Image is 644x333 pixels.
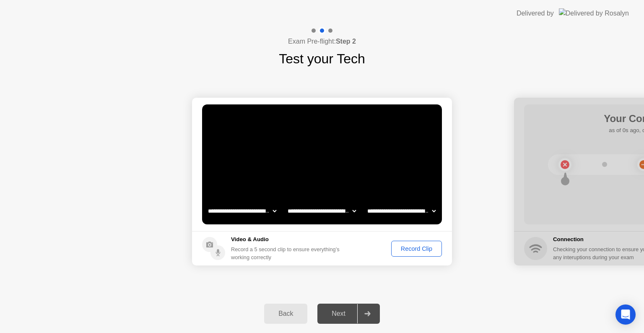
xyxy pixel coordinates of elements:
[320,310,357,317] div: Next
[267,310,305,317] div: Back
[336,38,356,45] b: Step 2
[349,114,359,124] div: . . .
[559,8,629,18] img: Delivered by Rosalyn
[279,49,365,69] h1: Test your Tech
[343,114,353,124] div: !
[231,235,343,244] h5: Video & Audio
[206,203,278,219] select: Available cameras
[231,245,343,261] div: Record a 5 second clip to ensure everything’s working correctly
[517,8,554,18] div: Delivered by
[366,203,437,219] select: Available microphones
[317,304,380,324] button: Next
[394,245,439,252] div: Record Clip
[286,203,358,219] select: Available speakers
[288,36,356,47] h4: Exam Pre-flight:
[391,241,442,257] button: Record Clip
[615,304,636,325] div: Open Intercom Messenger
[264,304,307,324] button: Back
